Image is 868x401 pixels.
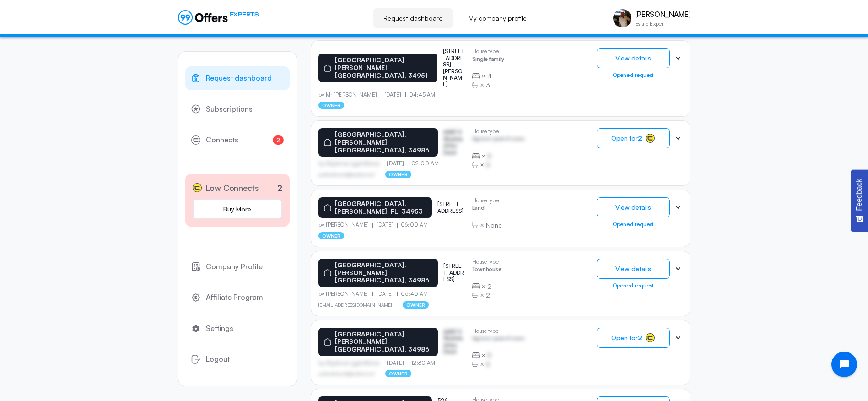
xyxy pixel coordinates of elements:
[335,131,433,154] p: [GEOGRAPHIC_DATA]. [PERSON_NAME], [GEOGRAPHIC_DATA], 34986
[486,221,502,230] span: None
[318,360,383,366] p: by Afgdsrwe Ljgjkdfsbvas
[638,134,642,142] strong: 2
[597,48,670,68] button: View details
[318,172,375,177] p: asdfasdfasasfd@asdfasd.asf
[383,160,408,167] p: [DATE]
[205,181,259,195] span: Low Connects
[472,128,525,135] p: House type
[486,160,490,169] span: B
[611,334,642,341] span: Open for
[383,360,408,366] p: [DATE]
[472,152,525,161] div: ×
[372,291,397,297] p: [DATE]
[472,328,525,334] p: House type
[206,323,233,335] span: Settings
[472,205,502,213] p: Land
[472,56,504,65] p: Single family
[597,328,670,348] button: Open for2
[486,81,490,90] span: 3
[487,71,491,81] span: 4
[206,353,230,365] span: Logout
[597,282,670,289] div: Opened request
[335,56,432,79] p: [GEOGRAPHIC_DATA][PERSON_NAME], [GEOGRAPHIC_DATA], 34951
[185,98,290,121] a: Subscriptions
[185,286,290,309] a: Affiliate Program
[273,135,284,145] span: 2
[487,282,491,291] span: 2
[178,10,259,25] a: EXPERTS
[185,66,290,90] a: Request dashboard
[472,360,525,369] div: ×
[397,222,428,228] p: 06:00 AM
[206,292,263,303] span: Affiliate Program
[193,199,282,219] a: Buy More
[318,302,392,308] a: [EMAIL_ADDRESS][DOMAIN_NAME]
[443,263,464,282] p: [STREET_ADDRESS]
[318,371,375,376] p: asdfasdfasasfd@asdfasd.asf
[397,291,428,297] p: 05:40 AM
[472,48,504,54] p: House type
[408,360,435,366] p: 12:30 AM
[443,48,464,87] p: [STREET_ADDRESS][PERSON_NAME]
[597,72,670,78] div: Opened request
[472,71,504,81] div: ×
[437,201,465,214] p: [STREET_ADDRESS]
[472,259,501,265] p: House type
[458,8,537,28] a: My company profile
[277,182,282,194] p: 2
[472,335,525,344] p: Agrwsv qwervf oiuns
[472,351,525,360] div: ×
[335,331,433,353] p: [GEOGRAPHIC_DATA]. [PERSON_NAME], [GEOGRAPHIC_DATA], 34986
[185,128,290,152] a: Connects2
[611,135,642,142] span: Open for
[597,128,670,148] button: Open for2
[597,197,670,217] button: View details
[185,255,290,279] a: Company Profile
[185,317,290,341] a: Settings
[597,259,670,279] button: View details
[613,9,631,27] img: scott markowitz
[318,102,345,109] p: owner
[206,72,272,84] span: Request dashboard
[372,222,397,228] p: [DATE]
[635,21,690,27] p: Estate Expert
[335,200,426,216] p: [GEOGRAPHIC_DATA]. [PERSON_NAME], FL, 34953
[472,160,525,169] div: ×
[318,232,345,239] p: owner
[335,261,433,284] p: [GEOGRAPHIC_DATA]. [PERSON_NAME], [GEOGRAPHIC_DATA], 34986
[597,221,670,228] div: Opened request
[206,103,253,115] span: Subscriptions
[185,347,290,371] button: Logout
[385,171,411,178] p: owner
[408,160,439,167] p: 02:00 AM
[206,134,238,146] span: Connects
[472,197,502,204] p: House type
[487,152,491,161] span: B
[318,222,373,228] p: by [PERSON_NAME]
[318,160,383,167] p: by Afgdsrwe Ljgjkdfsbvas
[486,291,490,300] span: 2
[472,282,501,291] div: ×
[851,169,868,232] button: Feedback - Show survey
[486,360,490,369] span: B
[206,261,263,273] span: Company Profile
[373,8,453,28] a: Request dashboard
[638,334,642,341] strong: 2
[443,329,464,355] p: ASDF S Sfasfdasfdas Dasd
[472,135,525,144] p: Agrwsv qwervf oiuns
[487,351,491,360] span: B
[318,92,381,98] p: by Mr [PERSON_NAME]
[855,179,863,211] span: Feedback
[405,92,436,98] p: 04:45 AM
[472,291,501,300] div: ×
[472,266,501,275] p: Townhouse
[381,92,405,98] p: [DATE]
[472,81,504,90] div: ×
[385,370,411,377] p: owner
[403,301,429,309] p: owner
[472,221,502,230] div: ×
[635,10,690,19] p: [PERSON_NAME]
[318,291,373,297] p: by [PERSON_NAME]
[443,129,464,156] p: ASDF S Sfasfdasfdas Dasd
[230,10,259,19] span: EXPERTS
